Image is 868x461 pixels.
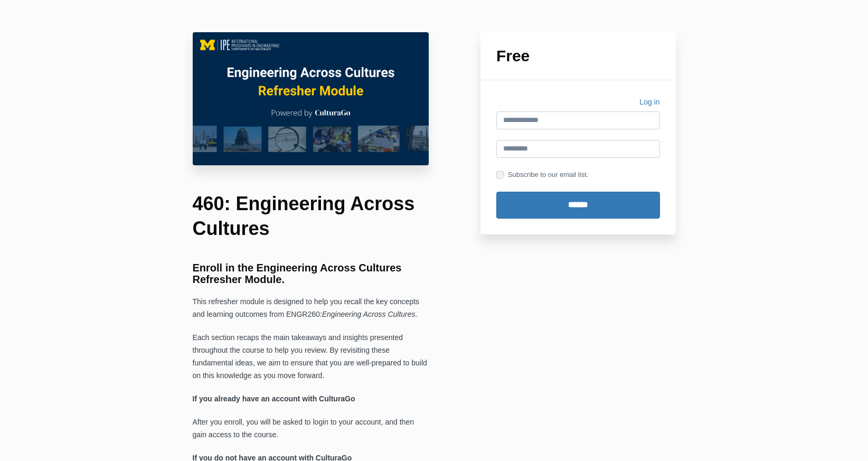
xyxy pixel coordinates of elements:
[416,310,418,318] span: .
[322,310,416,318] span: Engineering Across Cultures
[193,32,429,165] img: c0f10fc-c575-6ff0-c716-7a6e5a06d1b5_EAC_460_Main_Image.png
[193,262,429,285] h3: Enroll in the Engineering Across Cultures Refresher Module.
[193,346,427,380] span: the course to help you review. By revisiting these fundamental ideas, we aim to ensure that you a...
[496,169,588,181] label: Subscribe to our email list.
[496,48,660,64] h1: Free
[193,416,429,441] p: After you enroll, you will be asked to login to your account, and then gain access to the course.
[496,171,504,178] input: Subscribe to our email list.
[193,333,403,354] span: Each section recaps the main takeaways and insights presented throughout
[193,394,355,403] strong: If you already have an account with CulturaGo
[193,192,429,241] h1: 460: Engineering Across Cultures
[193,297,420,318] span: This refresher module is designed to help you recall the key concepts and learning outcomes from ...
[639,96,659,111] a: Log in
